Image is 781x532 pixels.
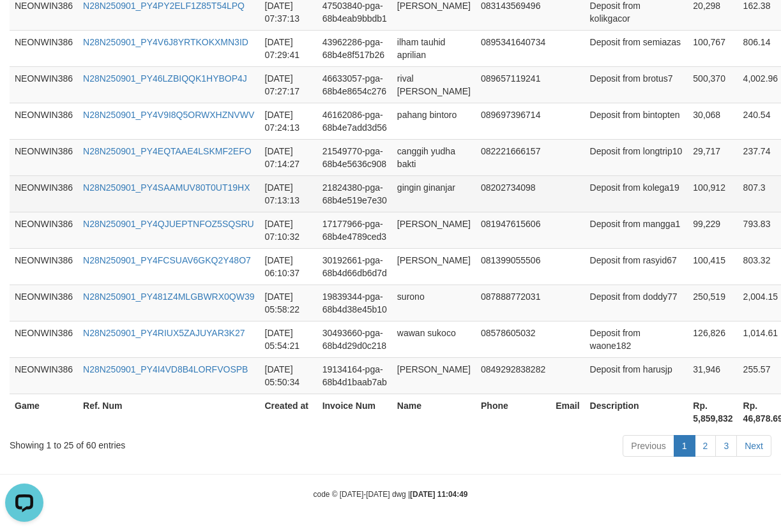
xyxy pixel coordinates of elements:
td: 46633057-pga-68b4e8654c276 [317,66,392,103]
th: Name [392,394,476,430]
td: 0895341640734 [476,30,550,66]
td: 31,946 [688,357,738,394]
td: 08578605032 [476,321,550,357]
td: [PERSON_NAME] [392,248,476,284]
strong: [DATE] 11:04:49 [410,490,467,499]
td: 29,717 [688,139,738,175]
a: N28N250901_PY4QJUEPTNFOZ5SQSRU [83,219,254,229]
td: 30192661-pga-68b4d66db6d7d [317,248,392,284]
th: Game [10,394,78,430]
th: Email [550,394,584,430]
td: Deposit from bintopten [585,103,688,139]
a: N28N250901_PY4FCSUAV6GKQ2Y48O7 [83,255,251,265]
td: [DATE] 07:14:27 [260,139,317,175]
td: 46162086-pga-68b4e7add3d56 [317,103,392,139]
td: [PERSON_NAME] [392,357,476,394]
td: Deposit from longtrip10 [585,139,688,175]
td: [DATE] 07:13:13 [260,175,317,212]
td: [DATE] 07:27:17 [260,66,317,103]
a: N28N250901_PY46LZBIQQK1HYBOP4J [83,73,247,84]
a: N28N250901_PY4V6J8YRTKOKXMN3ID [83,37,248,47]
td: NEONWIN386 [10,357,78,394]
td: [DATE] 07:10:32 [260,212,317,248]
td: Deposit from kolega19 [585,175,688,212]
td: Deposit from rasyid67 [585,248,688,284]
th: Rp. 5,859,832 [688,394,738,430]
td: 21549770-pga-68b4e5636c908 [317,139,392,175]
a: N28N250901_PY4RIUX5ZAJUYAR3K27 [83,328,245,338]
td: pahang bintoro [392,103,476,139]
small: code © [DATE]-[DATE] dwg | [314,490,468,499]
td: Deposit from brotus7 [585,66,688,103]
td: 081947615606 [476,212,550,248]
td: 19839344-pga-68b4d38e45b10 [317,284,392,321]
td: [DATE] 05:54:21 [260,321,317,357]
a: N28N250901_PY4SAAMUV80T0UT19HX [83,182,250,193]
td: 17177966-pga-68b4e4789ced3 [317,212,392,248]
td: Deposit from semiazas [585,30,688,66]
td: 19134164-pga-68b4d1baab7ab [317,357,392,394]
td: 081399055506 [476,248,550,284]
td: NEONWIN386 [10,321,78,357]
th: Created at [260,394,317,430]
td: 100,767 [688,30,738,66]
th: Invoice Num [317,394,392,430]
td: 08202734098 [476,175,550,212]
td: NEONWIN386 [10,66,78,103]
th: Ref. Num [78,394,259,430]
th: Description [585,394,688,430]
td: NEONWIN386 [10,139,78,175]
td: 100,415 [688,248,738,284]
a: 1 [674,435,695,457]
td: 082221666157 [476,139,550,175]
td: canggih yudha bakti [392,139,476,175]
td: wawan sukoco [392,321,476,357]
a: Next [736,435,771,457]
td: 100,912 [688,175,738,212]
div: Showing 1 to 25 of 60 entries [10,434,316,452]
td: 21824380-pga-68b4e519e7e30 [317,175,392,212]
td: 126,826 [688,321,738,357]
td: 089657119241 [476,66,550,103]
td: gingin ginanjar [392,175,476,212]
td: NEONWIN386 [10,30,78,66]
td: 500,370 [688,66,738,103]
td: [DATE] 05:50:34 [260,357,317,394]
a: N28N250901_PY4I4VD8B4LORFVOSPB [83,364,248,374]
a: 2 [695,435,717,457]
a: N28N250901_PY4PY2ELF1Z85T54LPQ [83,1,245,11]
td: ilham tauhid aprilian [392,30,476,66]
td: 99,229 [688,212,738,248]
td: Deposit from mangga1 [585,212,688,248]
td: Deposit from doddy77 [585,284,688,321]
td: 089697396714 [476,103,550,139]
td: NEONWIN386 [10,175,78,212]
td: [DATE] 07:29:41 [260,30,317,66]
a: N28N250901_PY4EQTAAE4LSKMF2EFO [83,146,252,156]
td: NEONWIN386 [10,212,78,248]
td: 087888772031 [476,284,550,321]
td: Deposit from harusjp [585,357,688,394]
td: 0849292838282 [476,357,550,394]
a: Previous [623,435,674,457]
td: 30493660-pga-68b4d29d0c218 [317,321,392,357]
button: Open LiveChat chat widget [5,5,43,43]
td: rival [PERSON_NAME] [392,66,476,103]
td: NEONWIN386 [10,103,78,139]
th: Phone [476,394,550,430]
td: 30,068 [688,103,738,139]
td: [DATE] 06:10:37 [260,248,317,284]
td: [DATE] 07:24:13 [260,103,317,139]
td: NEONWIN386 [10,248,78,284]
td: 250,519 [688,284,738,321]
a: N28N250901_PY481Z4MLGBWRX0QW39 [83,292,254,302]
td: NEONWIN386 [10,284,78,321]
td: 43962286-pga-68b4e8f517b26 [317,30,392,66]
td: surono [392,284,476,321]
td: [DATE] 05:58:22 [260,284,317,321]
td: Deposit from waone182 [585,321,688,357]
a: N28N250901_PY4V9I8Q5ORWXHZNVWV [83,110,254,120]
td: [PERSON_NAME] [392,212,476,248]
a: 3 [715,435,737,457]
